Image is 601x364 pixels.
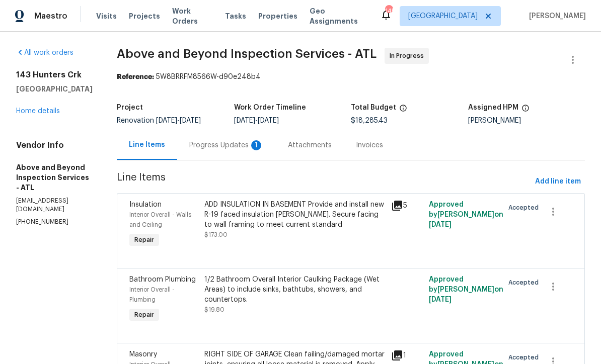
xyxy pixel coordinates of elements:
span: Approved by [PERSON_NAME] on [429,276,503,303]
p: [EMAIL_ADDRESS][DOMAIN_NAME] [16,197,93,214]
span: Visits [96,11,117,21]
div: 5W8BRRFM8566W-d90e248b4 [117,72,585,82]
span: Interior Overall - Walls and Ceiling [129,212,191,228]
p: [PHONE_NUMBER] [16,218,93,226]
div: Invoices [356,140,383,150]
div: [PERSON_NAME] [468,117,585,124]
span: [DATE] [429,221,452,228]
span: [DATE] [429,296,452,303]
span: Projects [129,11,160,21]
span: Masonry [129,351,157,358]
span: - [234,117,279,124]
h5: [GEOGRAPHIC_DATA] [16,84,93,94]
h4: Vendor Info [16,140,93,150]
span: Above and Beyond Inspection Services - ATL [117,48,377,60]
span: Repair [130,235,158,245]
h5: Work Order Timeline [234,104,306,111]
a: All work orders [16,49,73,56]
span: Accepted [508,278,543,288]
button: Add line item [531,172,585,191]
div: Progress Updates [189,140,264,150]
div: 1 [251,140,261,150]
div: 5 [391,200,422,212]
a: Home details [16,108,60,115]
span: [DATE] [258,117,279,124]
span: Renovation [117,117,201,124]
span: [DATE] [156,117,177,124]
span: [GEOGRAPHIC_DATA] [408,11,478,21]
span: Accepted [508,352,543,362]
span: Interior Overall - Plumbing [129,287,175,303]
span: Line Items [117,172,531,191]
h5: Above and Beyond Inspection Services - ATL [16,162,93,193]
span: Repair [130,310,158,320]
div: Line Items [129,140,165,150]
span: Properties [258,11,297,21]
span: [DATE] [180,117,201,124]
span: The total cost of line items that have been proposed by Opendoor. This sum includes line items th... [399,104,407,117]
span: Geo Assignments [310,6,368,26]
span: Insulation [129,201,162,208]
h5: Project [117,104,143,111]
span: $173.00 [204,232,228,238]
div: ADD INSULATION IN BASEMENT Provide and install new R-19 faced insulation [PERSON_NAME]. Secure fa... [204,200,386,230]
h5: Assigned HPM [468,104,518,111]
h5: Total Budget [351,104,396,111]
div: 1 [391,349,422,361]
span: The hpm assigned to this work order. [521,104,530,117]
span: Add line item [535,175,581,188]
span: Bathroom Plumbing [129,276,196,283]
h2: 143 Hunters Crk [16,70,93,80]
span: Work Orders [172,6,213,26]
span: Tasks [225,13,246,20]
span: [DATE] [234,117,255,124]
div: 145 [385,6,392,16]
span: $19.80 [204,307,224,313]
span: - [156,117,201,124]
span: In Progress [390,51,428,61]
b: Reference: [117,73,154,80]
div: Attachments [288,140,332,150]
span: $18,285.43 [351,117,388,124]
span: Accepted [508,203,543,213]
span: Approved by [PERSON_NAME] on [429,201,503,228]
span: Maestro [34,11,67,21]
div: 1/2 Bathroom Overall Interior Caulking Package (Wet Areas) to include sinks, bathtubs, showers, a... [204,275,386,305]
span: [PERSON_NAME] [525,11,586,21]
